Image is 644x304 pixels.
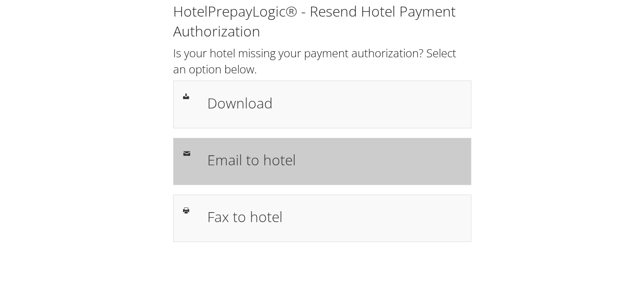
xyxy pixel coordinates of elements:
h1: Fax to hotel [207,206,461,227]
a: Download [173,80,471,128]
h1: HotelPrepayLogic® - Resend Hotel Payment Authorization [173,1,471,41]
h1: Email to hotel [207,149,461,170]
a: Email to hotel [173,138,471,185]
a: Fax to hotel [173,195,471,242]
h1: Download [207,92,461,114]
h2: Is your hotel missing your payment authorization? Select an option below. [173,45,471,77]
